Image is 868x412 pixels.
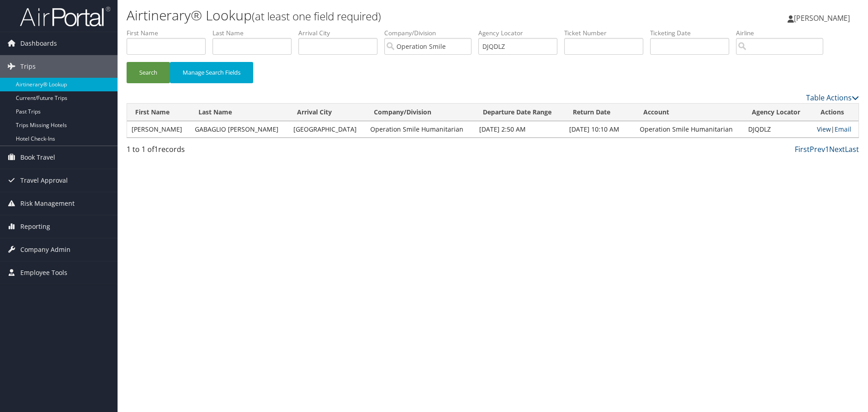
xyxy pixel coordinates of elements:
[744,104,812,121] th: Agency Locator: activate to sort column ascending
[190,104,289,121] th: Last Name: activate to sort column ascending
[190,121,289,137] td: GABAGLIO [PERSON_NAME]
[289,104,366,121] th: Arrival City: activate to sort column ascending
[635,121,744,137] td: Operation Smile Humanitarian
[20,215,50,238] span: Reporting
[475,104,565,121] th: Departure Date Range: activate to sort column ascending
[736,28,830,38] label: Airline
[794,13,850,23] span: [PERSON_NAME]
[744,121,812,137] td: DJQDLZ
[20,6,110,27] img: airportal-logo.png
[20,238,71,261] span: Company Admin
[806,93,859,103] a: Table Actions
[20,32,57,55] span: Dashboards
[127,121,190,137] td: [PERSON_NAME]
[564,28,650,38] label: Ticket Number
[366,121,474,137] td: Operation Smile Humanitarian
[829,144,845,154] a: Next
[20,169,68,192] span: Travel Approval
[127,104,190,121] th: First Name: activate to sort column ascending
[127,6,615,25] h1: Airtinerary® Lookup
[170,62,253,83] button: Manage Search Fields
[127,144,300,159] div: 1 to 1 of records
[565,104,635,121] th: Return Date: activate to sort column ascending
[478,28,564,38] label: Agency Locator
[817,125,831,133] a: View
[825,144,829,154] a: 1
[810,144,825,154] a: Prev
[20,55,36,78] span: Trips
[788,5,859,32] a: [PERSON_NAME]
[366,104,474,121] th: Company/Division
[127,62,170,83] button: Search
[20,146,55,169] span: Book Travel
[812,104,859,121] th: Actions
[565,121,635,137] td: [DATE] 10:10 AM
[154,144,158,154] span: 1
[635,104,744,121] th: Account: activate to sort column ascending
[298,28,384,38] label: Arrival City
[20,192,75,215] span: Risk Management
[127,28,212,38] label: First Name
[212,28,298,38] label: Last Name
[289,121,366,137] td: [GEOGRAPHIC_DATA]
[20,261,67,284] span: Employee Tools
[795,144,810,154] a: First
[650,28,736,38] label: Ticketing Date
[384,28,478,38] label: Company/Division
[252,9,381,24] small: (at least one field required)
[835,125,851,133] a: Email
[845,144,859,154] a: Last
[812,121,859,137] td: |
[475,121,565,137] td: [DATE] 2:50 AM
